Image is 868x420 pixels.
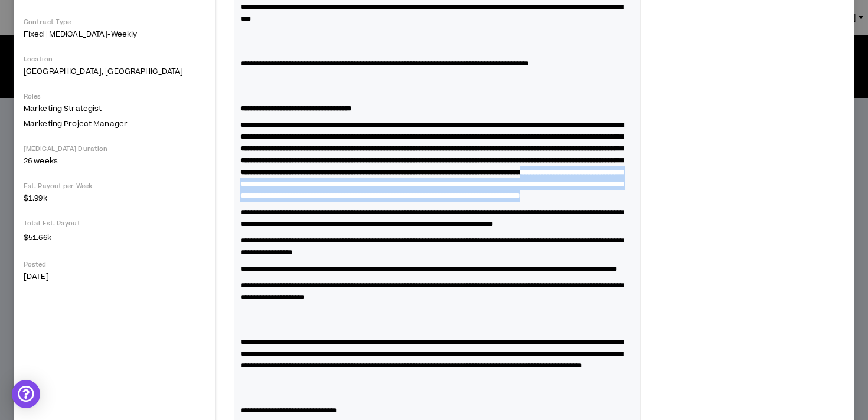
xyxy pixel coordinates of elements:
span: $51.66k [24,230,51,244]
p: [DATE] [24,271,205,282]
p: 26 weeks [24,156,205,166]
span: Marketing Project Manager [24,119,128,129]
p: [MEDICAL_DATA] Duration [24,145,205,153]
p: Contract Type [24,18,205,27]
p: Location [24,55,205,64]
p: Posted [24,260,205,269]
span: Fixed [MEDICAL_DATA] - weekly [24,29,137,40]
p: Total Est. Payout [24,219,205,228]
p: $1.99k [24,193,205,204]
p: [GEOGRAPHIC_DATA], [GEOGRAPHIC_DATA] [24,66,205,77]
p: Roles [24,92,205,101]
p: Est. Payout per Week [24,182,205,191]
span: Marketing Strategist [24,103,102,114]
div: Open Intercom Messenger [12,380,40,408]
